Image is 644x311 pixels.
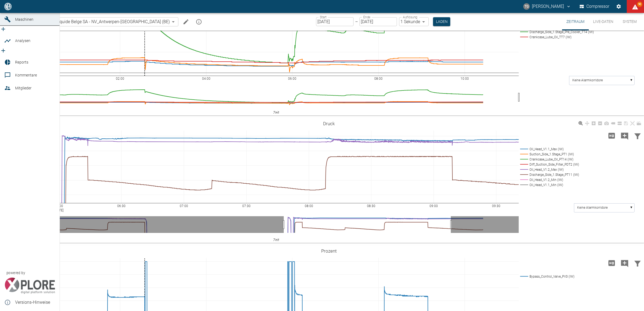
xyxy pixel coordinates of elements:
[618,256,631,270] button: Kommentar hinzufügen
[4,278,55,294] img: Xplore Logo
[589,13,618,30] button: Live-Daten
[6,270,25,275] span: powered by
[320,15,327,19] label: Start
[572,78,603,82] text: Keine Alarmkorridore
[15,86,32,90] span: Mitglieder
[618,129,631,143] button: Kommentar hinzufügen
[15,60,28,64] span: Reports
[433,17,450,26] button: Laden
[637,2,642,7] span: 90
[631,256,644,270] button: Daten filtern
[631,129,644,143] button: Daten filtern
[614,2,624,11] button: Einstellungen
[363,15,370,19] label: Ende
[618,13,642,30] button: System
[15,17,33,22] span: Maschinen
[399,17,429,26] div: 1 Sekunde
[29,19,170,25] span: 13.0007/1_Air Liquide Belge SA - NV_Antwerpen-[GEOGRAPHIC_DATA] (BE)
[4,3,12,10] img: logo
[15,299,55,306] span: Versions-Hinweise
[20,19,170,25] a: 13.0007/1_Air Liquide Belge SA - NV_Antwerpen-[GEOGRAPHIC_DATA] (BE)
[562,13,589,30] button: Zeitraum
[579,2,611,11] button: Compressor
[403,15,417,19] label: Auflösung
[15,39,30,43] span: Analysen
[605,133,618,138] span: Hohe Auflösung
[355,19,358,25] p: –
[359,17,397,26] input: DD.MM.YYYY
[316,17,354,26] input: DD.MM.YYYY
[15,73,37,77] span: Kommentare
[605,260,618,265] span: Hohe Auflösung
[577,206,608,209] text: Keine Alarmkorridore
[523,3,530,10] div: TG
[193,16,204,27] button: mission info
[522,2,572,11] button: thomas.gregoir@neuman-esser.com
[181,16,191,27] button: Machine bearbeiten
